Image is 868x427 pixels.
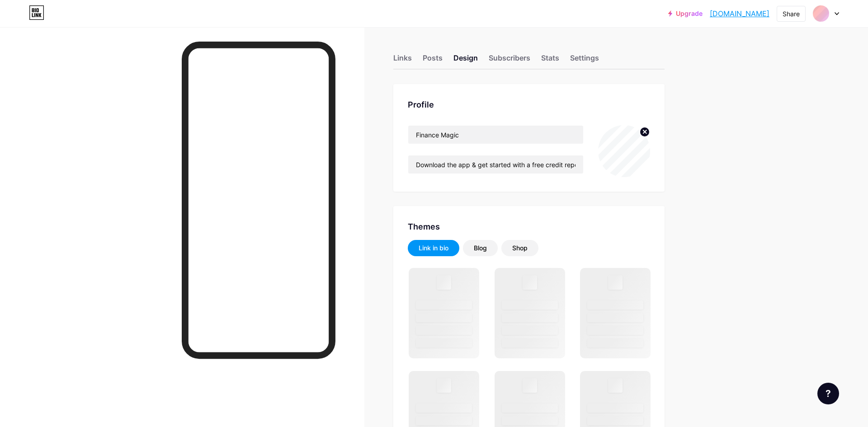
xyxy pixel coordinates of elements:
div: Subscribers [489,52,530,69]
div: Stats [541,52,559,69]
div: Themes [408,221,650,233]
div: Links [393,52,412,69]
div: Blog [474,244,487,253]
a: [DOMAIN_NAME] [710,8,769,19]
div: Posts [423,52,443,69]
input: Name [408,126,583,144]
div: Design [453,52,478,69]
input: Bio [408,155,583,174]
div: Link in bio [419,244,448,253]
div: Share [783,9,800,19]
div: Settings [570,52,599,69]
div: Shop [512,244,528,253]
a: Upgrade [668,10,703,17]
div: Profile [408,99,650,111]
